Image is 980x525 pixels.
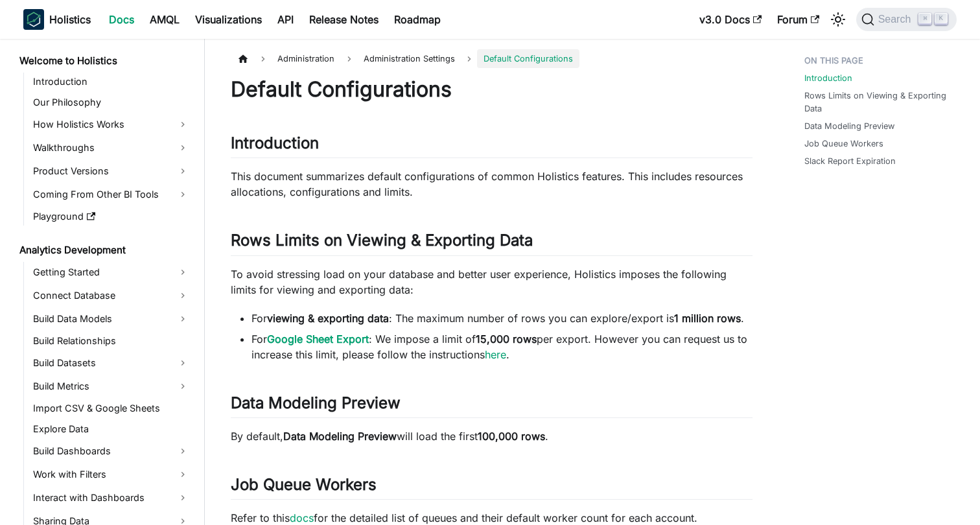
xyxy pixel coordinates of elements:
h2: Rows Limits on Viewing & Exporting Data [231,231,752,255]
span: Administration [271,49,341,68]
button: Search (Command+K) [856,8,957,31]
span: Administration Settings [357,49,461,68]
strong: 15,000 rows [476,332,537,345]
a: Walkthroughs [29,137,193,158]
span: Default Configurations [477,49,579,68]
h2: Job Queue Workers [231,475,752,500]
a: Rows Limits on Viewing & Exporting Data [804,89,949,114]
li: For : The maximum number of rows you can explore/export is . [251,310,752,326]
nav: Docs sidebar [10,39,205,525]
a: Build Datasets [29,353,193,373]
a: here [485,348,506,361]
p: To avoid stressing load on your database and better user experience, Holistics imposes the follow... [231,266,752,297]
a: Our Philosophy [29,93,193,111]
a: How Holistics Works [29,114,193,135]
a: Home page [231,49,255,68]
span: Search [874,14,919,25]
nav: Breadcrumbs [231,49,752,68]
p: By default, will load the first . [231,428,752,444]
a: Introduction [804,72,852,84]
kbd: K [935,13,948,25]
a: Interact with Dashboards [29,487,193,508]
strong: 100,000 rows [478,430,545,443]
a: Work with Filters [29,464,193,485]
a: Data Modeling Preview [804,120,894,132]
h1: Default Configurations [231,76,752,102]
a: Import CSV & Google Sheets [29,399,193,417]
a: API [270,9,301,30]
strong: viewing & exporting data [267,312,389,325]
p: This document summarizes default configurations of common Holistics features. This includes resou... [231,169,752,200]
img: Holistics [23,9,44,30]
a: Welcome to Holistics [16,52,193,70]
kbd: ⌘ [918,13,931,25]
a: Getting Started [29,262,193,283]
a: Build Metrics [29,376,193,397]
strong: Data Modeling Preview [283,430,397,443]
li: For : We impose a limit of per export. However you can request us to increase this limit, please ... [251,331,752,362]
a: Visualizations [187,9,270,30]
a: Build Dashboards [29,441,193,461]
a: v3.0 Docs [692,9,769,30]
a: Slack Report Expiration [804,155,896,167]
a: HolisticsHolistics [23,9,91,30]
a: Analytics Development [16,241,193,259]
a: Build Relationships [29,332,193,350]
button: Switch between dark and light mode (currently light mode) [828,9,848,30]
strong: 1 million rows [674,312,741,325]
a: Roadmap [386,9,449,30]
a: docs [290,511,314,524]
a: Forum [769,9,827,30]
a: Google Sheet Export [267,332,369,345]
h2: Introduction [231,134,752,158]
a: Connect Database [29,285,193,306]
h2: Data Modeling Preview [231,393,752,418]
a: Build Data Models [29,309,193,329]
a: Coming From Other BI Tools [29,184,193,205]
a: Introduction [29,73,193,91]
a: Explore Data [29,420,193,438]
b: Holistics [49,12,91,27]
a: Playground [29,207,193,226]
a: Docs [101,9,142,30]
a: AMQL [142,9,187,30]
a: Release Notes [301,9,386,30]
a: Job Queue Workers [804,137,883,150]
a: Product Versions [29,161,193,181]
